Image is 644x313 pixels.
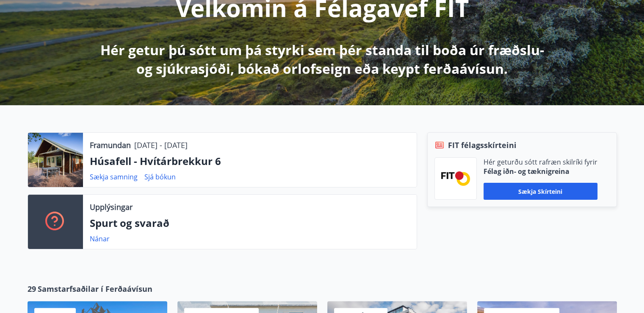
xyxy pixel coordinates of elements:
p: Upplýsingar [90,201,133,212]
a: Sækja samning [90,172,138,182]
p: Félag iðn- og tæknigreina [484,167,597,176]
p: [DATE] - [DATE] [134,140,188,151]
p: Húsafell - Hvítárbrekkur 6 [90,154,410,168]
span: 29 [28,283,36,294]
span: Samstarfsaðilar í Ferðaávísun [38,283,152,294]
span: FIT félagsskírteini [448,140,517,151]
img: FPQVkF9lTnNbbaRSFyT17YYeljoOGk5m51IhT0bO.png [441,171,470,185]
button: Sækja skírteini [484,183,597,200]
p: Hér getur þú sótt um þá styrki sem þér standa til boða úr fræðslu- og sjúkrasjóði, bókað orlofsei... [99,41,546,78]
a: Nánar [90,234,110,243]
a: Sjá bókun [144,172,176,182]
p: Framundan [90,140,131,151]
p: Spurt og svarað [90,216,410,230]
p: Hér geturðu sótt rafræn skilríki fyrir [484,157,597,167]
